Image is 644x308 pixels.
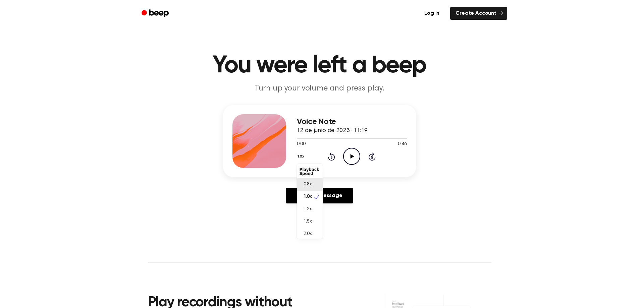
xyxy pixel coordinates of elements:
span: 1.2x [304,206,312,213]
span: 0.8x [304,181,312,188]
span: 2.0x [304,231,312,238]
span: 1.5x [304,218,312,225]
div: Playback Speed [297,165,323,178]
span: 1.0x [304,193,312,200]
div: 1.0x [297,164,323,239]
button: 1.0x [297,151,307,162]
